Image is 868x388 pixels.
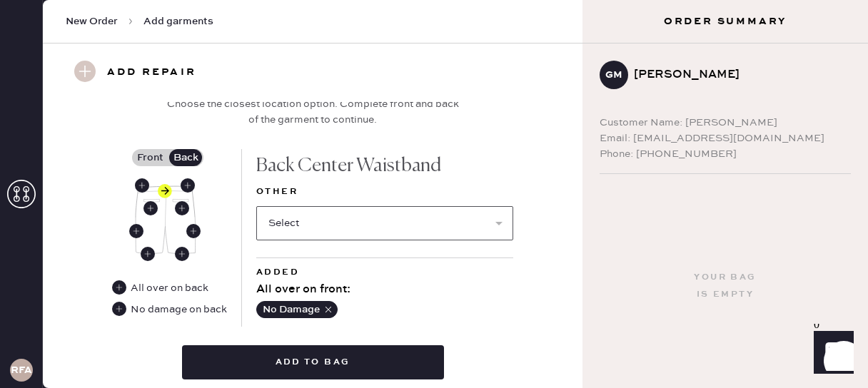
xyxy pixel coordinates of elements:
label: Other [256,183,513,200]
div: Back Right Hem [175,247,189,261]
h3: Add repair [107,61,196,85]
span: Add garments [143,14,213,29]
div: No damage on back [131,302,227,317]
div: Back Left Pocket [143,201,158,215]
div: Back Center Waistband [158,184,172,198]
img: Garment image [135,184,196,255]
div: Back Left Hem [141,247,155,261]
span: Deliver to: [600,180,677,197]
label: Back [168,149,203,166]
div: No damage on back [112,302,227,317]
div: Your bag is empty [694,269,756,303]
div: All over on back [112,280,210,296]
h3: GM [605,70,622,80]
h3: Order Summary [582,14,868,29]
iframe: Front Chat [800,324,862,385]
div: Back Left Waistband [135,178,149,193]
button: Add to bag [182,345,444,379]
div: Back Center Waistband [256,149,513,183]
div: All over on front : [256,281,513,298]
label: Front [132,149,168,166]
div: Back Left Side Seam [129,224,143,238]
div: Customer Name: [PERSON_NAME] [600,115,851,131]
span: New Order [66,14,118,29]
div: Choose the closest location option. Complete front and back of the garment to continue. [163,96,463,128]
div: Email: [EMAIL_ADDRESS][DOMAIN_NAME] [600,131,851,146]
h3: RFA [11,365,32,375]
div: Added [256,264,513,281]
div: Back Right Pocket [175,201,189,215]
div: Back Right Waistband [181,178,195,193]
div: Phone: [PHONE_NUMBER] [600,146,851,162]
button: No Damage [256,301,338,318]
div: Back Right Side Seam [186,224,201,238]
div: [PERSON_NAME] [634,66,839,83]
div: All over on back [131,280,208,296]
